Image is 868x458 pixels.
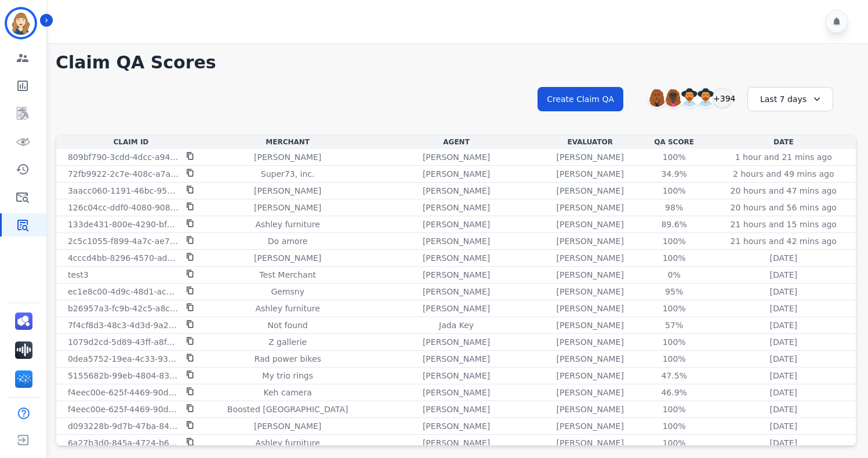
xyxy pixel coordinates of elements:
[68,387,179,398] p: f4eec00e-625f-4469-90da-34953c6b474f
[68,336,179,348] p: 1079d2cd-5d89-43ff-a8fd-c6d6ecc53daf
[254,151,321,163] p: [PERSON_NAME]
[648,387,700,398] div: 46.9%
[423,303,490,314] p: [PERSON_NAME]
[68,202,179,213] p: 126c04cc-ddf0-4080-9084-e76de8084481
[254,420,321,432] p: [PERSON_NAME]
[56,52,856,73] h1: Claim QA Scores
[713,88,732,108] div: +394
[268,235,308,247] p: Do amore
[7,9,35,37] img: Bordered avatar
[423,420,490,432] p: [PERSON_NAME]
[557,336,624,348] p: [PERSON_NAME]
[264,387,312,398] p: Keh camera
[648,370,700,381] div: 47.5%
[68,437,179,449] p: 6a27b3d0-845a-4724-b6e3-818e18f6c633
[537,87,623,111] button: Create Claim QA
[557,151,624,163] p: [PERSON_NAME]
[770,370,797,381] p: [DATE]
[770,286,797,297] p: [DATE]
[68,420,179,432] p: d093228b-9d7b-47ba-84b4-cfc213f9a937
[557,219,624,230] p: [PERSON_NAME]
[648,168,700,180] div: 34.9%
[68,219,179,230] p: 133de431-800e-4290-bf8c-09c0de36b404
[557,286,624,297] p: [PERSON_NAME]
[439,319,474,331] p: Jada Key
[423,252,490,264] p: [PERSON_NAME]
[546,137,635,147] div: Evaluator
[271,286,304,297] p: Gemsny
[423,437,490,449] p: [PERSON_NAME]
[423,286,490,297] p: [PERSON_NAME]
[68,168,179,180] p: 72fb9922-2c7e-408c-a7af-65fa3901b6bc
[770,319,797,331] p: [DATE]
[423,235,490,247] p: [PERSON_NAME]
[59,137,204,147] div: Claim Id
[255,437,319,449] p: Ashley furniture
[557,319,624,331] p: [PERSON_NAME]
[423,185,490,197] p: [PERSON_NAME]
[254,185,321,197] p: [PERSON_NAME]
[68,185,179,197] p: 3aacc060-1191-46bc-959f-bae35bc0797b
[68,404,179,415] p: f4eec00e-625f-4469-90da-34953c6b474f
[259,269,316,281] p: Test Merchant
[208,137,367,147] div: Merchant
[557,303,624,314] p: [PERSON_NAME]
[68,319,179,331] p: 7f4cf8d3-48c3-4d3d-9a28-dff8e45307d7
[68,235,179,247] p: 2c5c1055-f899-4a7c-ae78-7326bde1962d
[227,404,348,415] p: Boosted [GEOGRAPHIC_DATA]
[648,336,700,348] div: 100%
[68,353,179,365] p: 0dea5752-19ea-4c33-9375-a32154b1bc46
[68,151,179,163] p: 809bf790-3cdd-4dcc-a945-0ff1c20a4a2e
[423,269,490,281] p: [PERSON_NAME]
[557,437,624,449] p: [PERSON_NAME]
[770,303,797,314] p: [DATE]
[770,437,797,449] p: [DATE]
[648,353,700,365] div: 100%
[68,303,179,314] p: b26957a3-fc9b-42c5-a8c9-c45cdc50d448
[254,252,321,264] p: [PERSON_NAME]
[770,420,797,432] p: [DATE]
[714,137,854,147] div: Date
[68,370,179,381] p: 5155682b-99eb-4804-8373-4da8b51c465b
[648,151,700,163] div: 100%
[770,269,797,281] p: [DATE]
[557,420,624,432] p: [PERSON_NAME]
[731,235,837,247] p: 21 hours and 42 mins ago
[261,168,315,180] p: Super73, inc.
[648,269,700,281] div: 0%
[770,353,797,365] p: [DATE]
[557,252,624,264] p: [PERSON_NAME]
[770,252,797,264] p: [DATE]
[254,202,321,213] p: [PERSON_NAME]
[731,185,837,197] p: 20 hours and 47 mins ago
[557,168,624,180] p: [PERSON_NAME]
[255,219,319,230] p: Ashley furniture
[733,168,834,180] p: 2 hours and 49 mins ago
[68,269,89,281] p: test3
[423,336,490,348] p: [PERSON_NAME]
[557,387,624,398] p: [PERSON_NAME]
[770,404,797,415] p: [DATE]
[557,269,624,281] p: [PERSON_NAME]
[423,404,490,415] p: [PERSON_NAME]
[254,353,321,365] p: Rad power bikes
[423,202,490,213] p: [PERSON_NAME]
[731,219,837,230] p: 21 hours and 15 mins ago
[648,404,700,415] div: 100%
[747,87,833,111] div: Last 7 days
[423,219,490,230] p: [PERSON_NAME]
[372,137,540,147] div: Agent
[648,185,700,197] div: 100%
[557,235,624,247] p: [PERSON_NAME]
[648,235,700,247] div: 100%
[648,286,700,297] div: 95%
[423,387,490,398] p: [PERSON_NAME]
[255,303,319,314] p: Ashley furniture
[423,370,490,381] p: [PERSON_NAME]
[557,185,624,197] p: [PERSON_NAME]
[648,437,700,449] div: 100%
[648,202,700,213] div: 98%
[68,252,179,264] p: 4cccd4bb-8296-4570-ad46-c0cbb49204c3
[423,168,490,180] p: [PERSON_NAME]
[557,202,624,213] p: [PERSON_NAME]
